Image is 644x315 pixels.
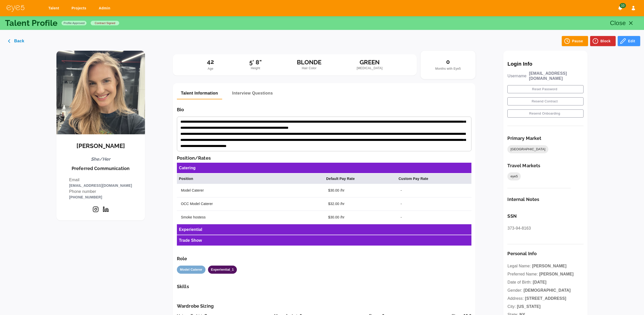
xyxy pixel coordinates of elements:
span: 10 [619,3,626,8]
span: [PERSON_NAME] [539,272,574,276]
p: [EMAIL_ADDRESS][DOMAIN_NAME] [529,71,584,81]
p: Close [610,18,626,28]
th: Position [177,174,324,184]
span: [US_STATE] [517,304,541,309]
td: - [397,184,471,197]
h6: Skills [177,284,471,289]
span: eye5 [507,174,521,179]
span: contract signed [93,21,117,25]
button: Back [4,36,29,46]
h6: She/Her [91,156,111,162]
td: $30.00 /hr [324,211,397,224]
span: [DEMOGRAPHIC_DATA] [524,288,571,292]
span: [DATE] [533,280,547,284]
td: Model Caterer [177,184,324,197]
a: Admin [95,4,115,13]
h6: Experiential [179,226,202,233]
a: Talent [45,4,64,13]
p: Legal Name: [507,263,584,269]
h5: [PERSON_NAME] [76,142,125,150]
h6: Wardrobe Sizing [177,303,471,309]
span: Hair Color [297,66,321,71]
span: [PERSON_NAME] [532,264,566,268]
h6: Role [177,256,471,262]
p: Login Info [507,61,584,67]
img: eye5 [6,5,25,12]
td: - [397,197,471,211]
td: Smoke hostess [177,211,324,224]
button: Interview Questions [228,87,277,99]
h6: Trade Show [179,237,202,244]
h6: Position/Rates [177,155,471,161]
span: [MEDICAL_DATA] [357,66,383,71]
span: Height [249,66,262,71]
h6: Primary Market [507,136,541,141]
p: City: [507,304,584,310]
td: $32.00 /hr [324,197,397,211]
span: Profile Approved [61,21,87,25]
p: Gender: [507,287,584,293]
span: Experiential_1 [208,267,237,272]
button: Talent Information [177,87,222,99]
span: Age [208,67,214,70]
th: Default Pay Rate [324,174,397,184]
td: - [397,211,471,224]
p: [PHONE_NUMBER] [69,195,132,200]
h5: 42 [207,58,214,66]
h6: Travel Markets [507,163,540,169]
span: [GEOGRAPHIC_DATA] [507,147,548,152]
span: Months with Eye5 [435,67,461,70]
h5: 0 [435,58,461,66]
span: Model Caterer [177,267,205,272]
h6: SSN [507,213,584,219]
p: [EMAIL_ADDRESS][DOMAIN_NAME] [69,183,132,189]
button: Resend Contract [507,97,584,105]
button: Close [607,17,639,29]
td: OCC Model Caterer [177,197,324,211]
p: Address: [507,295,584,302]
p: Preferred Name: [507,271,584,277]
h5: 5' 8" [249,59,262,66]
button: Resend Onboarding [507,109,584,118]
button: Reset Password [507,85,584,93]
td: $30.00 /hr [324,184,397,197]
p: Date of Birth: [507,279,584,285]
h6: Personal Info [507,251,584,256]
h6: Internal Notes [507,197,584,202]
h5: GREEN [357,59,383,66]
h5: BLONDE [297,59,321,66]
h6: Preferred Communication [72,166,130,171]
span: [STREET_ADDRESS] [525,296,566,301]
p: Email [69,177,132,183]
button: Pause [562,36,588,46]
p: Username [507,73,526,79]
img: Sara Rice [56,51,145,134]
button: Notifications [616,4,625,13]
h6: Catering [179,165,196,171]
h6: Bio [177,107,471,113]
p: Phone number [69,189,132,195]
button: Edit [618,36,640,46]
th: Custom Pay Rate [397,174,471,184]
p: 373-94-8163 [507,225,584,231]
button: Block [590,36,616,46]
a: Projects [68,4,91,13]
p: Talent Profile [5,19,57,27]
